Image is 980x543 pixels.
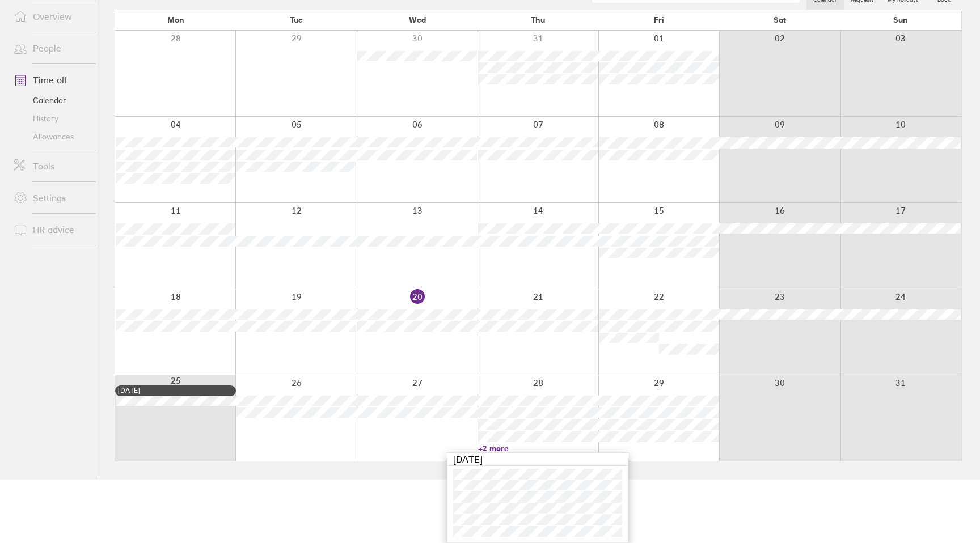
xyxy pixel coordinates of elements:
[447,453,628,466] div: [DATE]
[5,91,96,109] a: Calendar
[5,37,96,60] a: People
[654,15,664,24] span: Fri
[167,15,184,24] span: Mon
[5,128,96,146] a: Allowances
[5,155,96,177] a: Tools
[893,15,908,24] span: Sun
[5,109,96,128] a: History
[409,15,426,24] span: Wed
[118,387,233,394] div: [DATE]
[531,15,545,24] span: Thu
[5,186,96,209] a: Settings
[478,443,598,453] a: +2 more
[774,15,786,24] span: Sat
[5,218,96,241] a: HR advice
[290,15,303,24] span: Tue
[5,69,96,91] a: Time off
[5,5,96,28] a: Overview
